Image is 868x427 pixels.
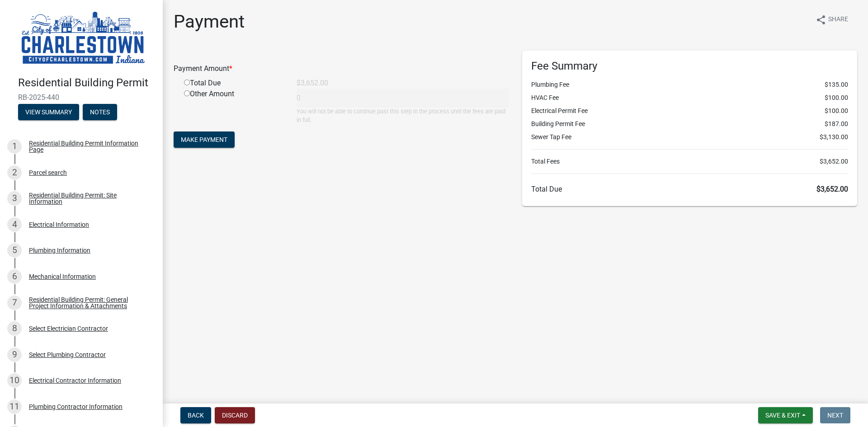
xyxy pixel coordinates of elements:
div: 11 [7,399,22,414]
div: Plumbing Contractor Information [29,404,123,410]
li: Sewer Tap Fee [531,132,848,142]
span: $3,652.00 [820,157,848,166]
div: Select Electrician Contractor [29,325,108,332]
span: RB-2025-440 [18,93,145,102]
span: Next [827,412,843,419]
h1: Payment [174,11,245,33]
li: Total Fees [531,157,848,166]
li: HVAC Fee [531,93,848,103]
div: Other Amount [177,89,290,124]
div: Payment Amount [167,63,515,74]
button: shareShare [808,11,855,28]
div: 7 [7,296,22,310]
span: $3,130.00 [820,132,848,142]
div: 8 [7,321,22,336]
button: Save & Exit [758,407,813,423]
span: $3,652.00 [816,185,848,193]
li: Building Permit Fee [531,119,848,129]
div: Total Due [177,78,290,89]
span: Share [828,14,848,25]
div: 6 [7,269,22,284]
div: 10 [7,373,22,388]
div: Residential Building Permit: Site Information [29,192,148,205]
div: 9 [7,347,22,362]
button: Next [820,407,850,423]
h6: Total Due [531,185,848,193]
div: Select Plumbing Contractor [29,352,106,358]
img: City of Charlestown, Indiana [18,9,148,67]
div: Electrical Contractor Information [29,377,121,384]
div: 3 [7,191,22,206]
i: share [816,14,826,25]
span: $100.00 [825,93,848,103]
span: Back [188,412,204,419]
h4: Residential Building Permit [18,76,156,89]
wm-modal-confirm: Summary [18,109,79,116]
button: Make Payment [174,131,235,148]
span: Make Payment [181,136,227,143]
div: Mechanical Information [29,273,96,280]
wm-modal-confirm: Notes [83,109,117,116]
li: Electrical Permit Fee [531,106,848,116]
span: Save & Exit [765,412,800,419]
button: Back [180,407,211,423]
div: Parcel search [29,169,67,176]
div: 4 [7,217,22,232]
div: Electrical Information [29,221,89,228]
button: View Summary [18,104,79,120]
span: $135.00 [825,80,848,89]
span: $187.00 [825,119,848,129]
div: Plumbing Information [29,247,90,253]
div: Residential Building Permit Information Page [29,140,148,153]
li: Plumbing Fee [531,80,848,89]
div: 5 [7,243,22,258]
span: $100.00 [825,106,848,116]
button: Discard [215,407,255,423]
div: 2 [7,165,22,180]
div: 1 [7,139,22,154]
button: Notes [83,104,117,120]
div: Residential Building Permit: General Project Information & Attachments [29,296,148,309]
h6: Fee Summary [531,60,848,73]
